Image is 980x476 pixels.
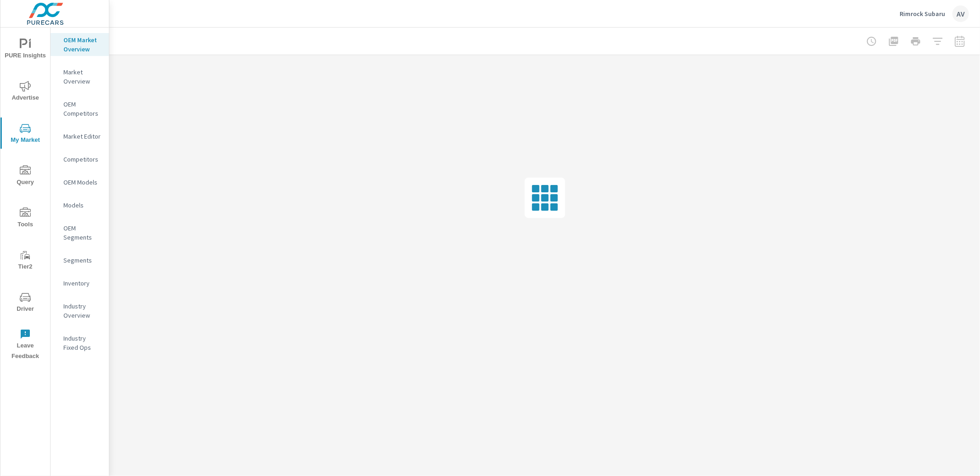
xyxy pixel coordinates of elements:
[51,253,109,267] div: Segments
[51,299,109,322] div: Industry Overview
[51,33,109,56] div: OEM Market Overview
[3,292,47,314] span: Driver
[63,100,102,118] p: OEM Competitors
[63,334,102,352] p: Industry Fixed Ops
[3,81,47,103] span: Advertise
[3,39,47,61] span: PURE Insights
[63,201,102,210] p: Models
[3,123,47,146] span: My Market
[63,155,102,164] p: Competitors
[51,175,109,189] div: OEM Models
[3,207,47,230] span: Tools
[63,35,102,54] p: OEM Market Overview
[51,221,109,244] div: OEM Segments
[63,132,102,141] p: Market Editor
[51,129,109,143] div: Market Editor
[3,329,47,362] span: Leave Feedback
[0,28,50,365] div: nav menu
[51,276,109,290] div: Inventory
[51,331,109,354] div: Industry Fixed Ops
[63,256,102,265] p: Segments
[63,178,102,187] p: OEM Models
[51,198,109,212] div: Models
[3,250,47,272] span: Tier2
[51,152,109,166] div: Competitors
[3,165,47,188] span: Query
[63,302,102,320] p: Industry Overview
[900,10,945,18] p: Rimrock Subaru
[51,65,109,88] div: Market Overview
[952,6,969,22] div: AV
[63,67,102,86] p: Market Overview
[63,224,102,242] p: OEM Segments
[63,279,102,288] p: Inventory
[51,97,109,120] div: OEM Competitors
